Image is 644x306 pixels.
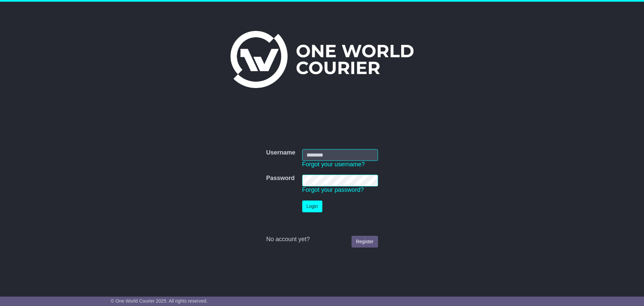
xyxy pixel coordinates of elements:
a: Forgot your username? [302,161,365,168]
span: © One World Courier 2025. All rights reserved. [111,298,208,304]
label: Password [266,175,294,182]
img: One World [230,31,414,88]
a: Register [352,236,378,248]
div: No account yet? [266,236,378,243]
label: Username [266,149,295,157]
button: Login [302,201,322,212]
a: Forgot your password? [302,186,364,193]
